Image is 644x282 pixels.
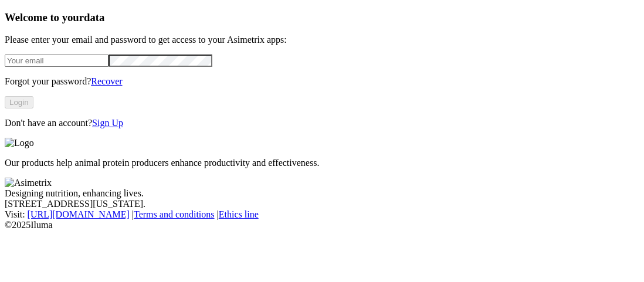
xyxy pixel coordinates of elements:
div: [STREET_ADDRESS][US_STATE]. [5,199,639,209]
p: Don't have an account? [5,118,639,128]
div: Designing nutrition, enhancing lives. [5,188,639,199]
a: [URL][DOMAIN_NAME] [28,209,130,219]
p: Our products help animal protein producers enhance productivity and effectiveness. [5,158,639,168]
img: Asimetrix [5,178,52,188]
p: Forgot your password? [5,76,639,87]
a: Sign Up [92,118,123,128]
p: Please enter your email and password to get access to your Asimetrix apps: [5,35,639,45]
a: Ethics line [219,209,259,219]
span: data [84,11,104,23]
input: Your email [5,55,109,67]
button: Login [5,96,33,108]
img: Logo [5,138,34,148]
div: © 2025 Iluma [5,220,639,230]
div: Visit : | | [5,209,639,220]
h3: Welcome to your [5,11,639,24]
a: Recover [91,76,122,86]
a: Terms and conditions [134,209,215,219]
